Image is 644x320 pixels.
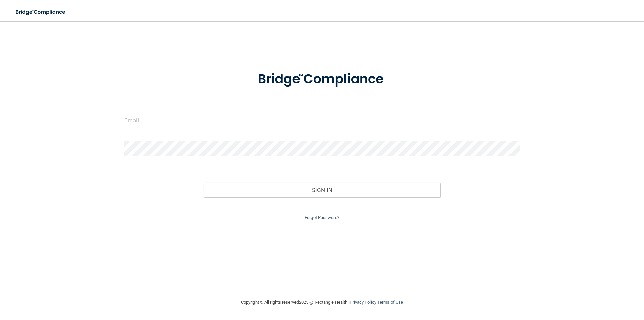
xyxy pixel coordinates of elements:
[377,300,403,305] a: Terms of Use
[305,215,339,220] a: Forgot Password?
[350,300,376,305] a: Privacy Policy
[200,291,444,313] div: Copyright © All rights reserved 2025 @ Rectangle Health | |
[124,113,520,128] input: Email
[244,62,400,97] img: bridge_compliance_login_screen.278c3ca4.svg
[204,183,441,197] button: Sign In
[10,5,72,19] img: bridge_compliance_login_screen.278c3ca4.svg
